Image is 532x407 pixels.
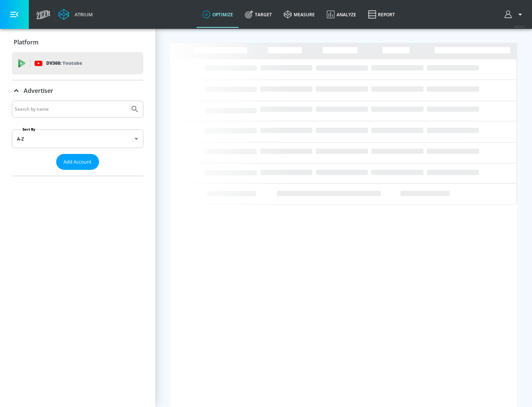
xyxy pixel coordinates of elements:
[14,38,38,46] p: Platform
[72,11,93,18] div: Atrium
[12,52,143,74] div: DV360: Youtube
[15,104,127,114] input: Search by name
[62,59,82,67] p: Youtube
[362,1,401,28] a: Report
[239,1,278,28] a: Target
[321,1,362,28] a: Analyze
[12,129,143,148] div: A-Z
[12,80,143,101] div: Advertiser
[278,1,321,28] a: measure
[46,59,82,67] p: DV360:
[12,101,143,176] div: Advertiser
[58,9,93,20] a: Atrium
[64,158,92,166] span: Add Account
[21,127,37,132] label: Sort By
[56,154,99,170] button: Add Account
[12,170,143,176] nav: list of Advertiser
[12,32,143,53] div: Platform
[514,24,525,28] span: v 4.24.0
[197,1,239,28] a: optimize
[24,87,53,95] p: Advertiser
